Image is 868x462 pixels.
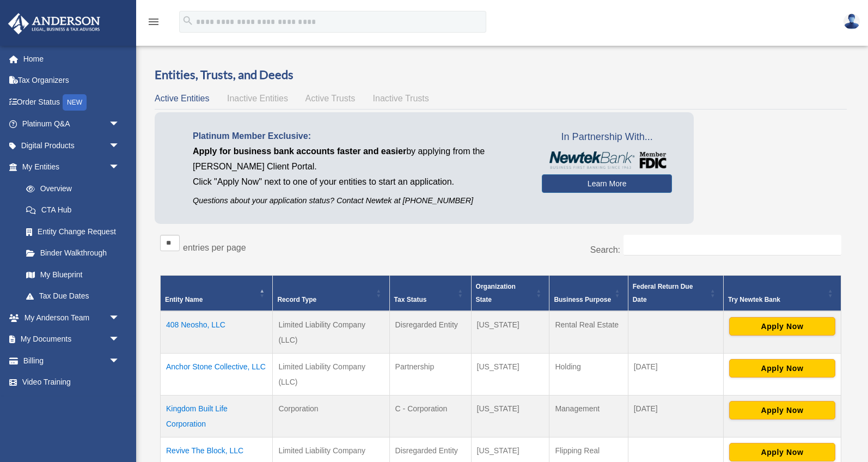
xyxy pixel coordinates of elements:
th: Entity Name: Activate to invert sorting [161,275,273,311]
a: My Entitiesarrow_drop_down [8,156,131,178]
th: Federal Return Due Date: Activate to sort [628,275,723,311]
td: Partnership [389,353,471,395]
td: 408 Neosho, LLC [161,311,273,354]
span: In Partnership With... [542,129,672,146]
label: entries per page [183,243,246,252]
td: [US_STATE] [471,311,549,354]
span: Record Type [277,296,316,303]
a: Tax Organizers [8,70,136,92]
th: Tax Status: Activate to sort [389,275,471,311]
a: menu [147,19,160,28]
a: Order StatusNEW [8,91,136,113]
a: Learn More [542,174,672,193]
td: Management [549,395,628,437]
td: Limited Liability Company (LLC) [273,353,389,395]
a: Video Training [8,372,136,393]
a: My Anderson Teamarrow_drop_down [8,307,136,329]
td: Corporation [273,395,389,437]
span: arrow_drop_down [109,329,131,351]
span: arrow_drop_down [109,135,131,157]
a: Home [8,48,136,70]
i: search [182,15,194,27]
img: NewtekBankLogoSM.png [547,151,667,169]
p: Questions about your application status? Contact Newtek at [PHONE_NUMBER] [193,194,525,208]
span: Inactive Trusts [373,94,429,103]
a: Binder Walkthrough [15,242,131,264]
span: Federal Return Due Date [633,283,693,303]
button: Apply Now [729,317,835,336]
td: C - Corporation [389,395,471,437]
p: Click "Apply Now" next to one of your entities to start an application. [193,174,525,190]
label: Search: [590,245,620,254]
td: [US_STATE] [471,395,549,437]
td: Kingdom Built Life Corporation [161,395,273,437]
span: Tax Status [394,296,427,303]
td: Holding [549,353,628,395]
span: Organization State [476,283,516,303]
a: Tax Due Dates [15,285,131,307]
button: Apply Now [729,401,835,420]
button: Apply Now [729,443,835,461]
span: Business Purpose [554,296,611,303]
img: Anderson Advisors Platinum Portal [5,13,103,34]
td: [US_STATE] [471,353,549,395]
h3: Entities, Trusts, and Deeds [155,66,847,83]
div: Try Newtek Bank [728,293,824,306]
span: arrow_drop_down [109,156,131,179]
td: Disregarded Entity [389,311,471,354]
a: My Documentsarrow_drop_down [8,329,136,350]
a: Platinum Q&Aarrow_drop_down [8,113,136,135]
td: [DATE] [628,353,723,395]
td: Rental Real Estate [549,311,628,354]
a: Overview [15,178,125,199]
td: [DATE] [628,395,723,437]
span: Active Entities [155,94,209,103]
th: Business Purpose: Activate to sort [549,275,628,311]
span: arrow_drop_down [109,113,131,136]
th: Organization State: Activate to sort [471,275,549,311]
div: NEW [63,94,87,111]
a: Digital Productsarrow_drop_down [8,135,136,156]
i: menu [147,15,160,28]
a: My Blueprint [15,264,131,285]
p: by applying from the [PERSON_NAME] Client Portal. [193,144,525,174]
img: User Pic [843,14,860,29]
span: Apply for business bank accounts faster and easier [193,147,406,156]
th: Try Newtek Bank : Activate to sort [723,275,841,311]
span: arrow_drop_down [109,350,131,372]
span: Active Trusts [305,94,356,103]
button: Apply Now [729,359,835,378]
a: Entity Change Request [15,221,131,242]
span: Inactive Entities [227,94,288,103]
span: Entity Name [165,296,203,303]
th: Record Type: Activate to sort [273,275,389,311]
td: Limited Liability Company (LLC) [273,311,389,354]
a: CTA Hub [15,199,131,221]
a: Billingarrow_drop_down [8,350,136,372]
p: Platinum Member Exclusive: [193,129,525,144]
span: arrow_drop_down [109,307,131,329]
td: Anchor Stone Collective, LLC [161,353,273,395]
